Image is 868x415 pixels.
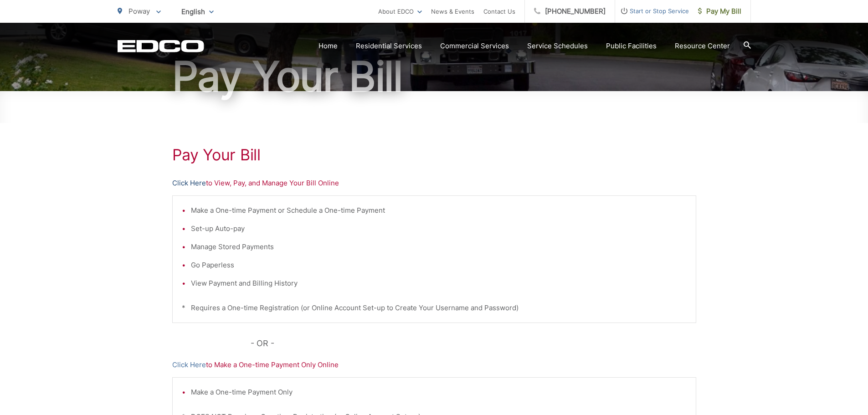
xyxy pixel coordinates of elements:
[118,54,751,99] h1: Pay Your Bill
[527,41,588,51] a: Service Schedules
[172,359,696,370] p: to Make a One-time Payment Only Online
[191,241,687,252] li: Manage Stored Payments
[191,205,687,216] li: Make a One-time Payment or Schedule a One-time Payment
[172,178,696,189] p: to View, Pay, and Manage Your Bill Online
[191,223,687,234] li: Set-up Auto-pay
[356,41,422,51] a: Residential Services
[440,41,509,51] a: Commercial Services
[118,40,204,52] a: EDCD logo. Return to the homepage.
[251,337,696,350] p: - OR -
[483,6,515,17] a: Contact Us
[172,359,206,370] a: Click Here
[675,41,730,51] a: Resource Center
[191,278,687,289] li: View Payment and Billing History
[128,7,150,15] span: Poway
[698,6,741,17] span: Pay My Bill
[378,6,422,17] a: About EDCO
[182,302,687,313] p: * Requires a One-time Registration (or Online Account Set-up to Create Your Username and Password)
[431,6,474,17] a: News & Events
[175,4,221,20] span: English
[172,146,696,164] h1: Pay Your Bill
[191,387,687,398] li: Make a One-time Payment Only
[191,260,687,271] li: Go Paperless
[606,41,657,51] a: Public Facilities
[318,41,338,51] a: Home
[172,178,206,189] a: Click Here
